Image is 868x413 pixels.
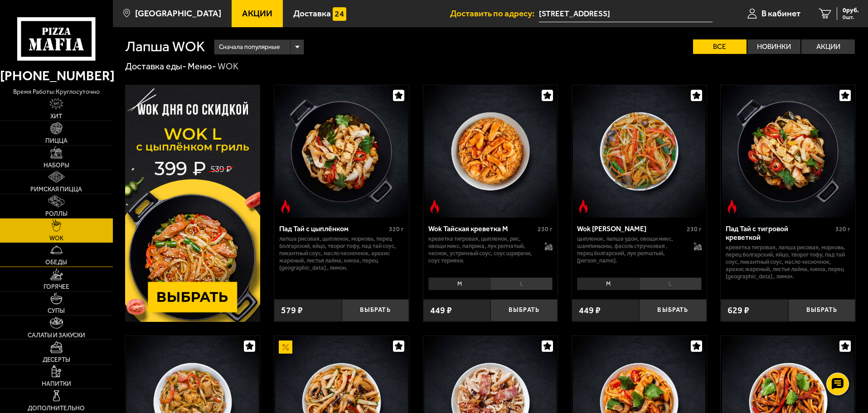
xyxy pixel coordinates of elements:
span: 579 ₽ [281,306,303,315]
span: Горячее [44,284,69,290]
span: 320 г [835,225,850,233]
span: В кабинет [761,9,800,18]
input: Ваш адрес доставки [539,5,713,22]
span: Хит [50,113,62,120]
span: Роллы [45,211,68,217]
p: креветка тигровая, лапша рисовая, морковь, перец болгарский, яйцо, творог тофу, пад тай соус, пик... [726,244,850,280]
img: Wok Карри М [573,85,705,218]
button: Выбрать [788,299,855,321]
span: Дополнительно [28,405,85,412]
a: Меню- [188,61,216,72]
img: Острое блюдо [428,199,441,213]
div: Wok [PERSON_NAME] [577,224,684,233]
span: Десерты [43,357,70,363]
span: Салаты и закуски [28,332,85,339]
a: Острое блюдоWok Тайская креветка M [423,85,558,218]
button: Выбрать [639,299,706,321]
span: 0 руб. [843,7,859,14]
span: Римская пицца [30,186,82,193]
p: креветка тигровая, цыпленок, рис, овощи микс, паприка, лук репчатый, чеснок, устричный соус, соус... [428,235,536,264]
span: 230 г [687,225,702,233]
img: Острое блюдо [725,199,739,213]
span: [GEOGRAPHIC_DATA] [135,9,221,18]
a: Острое блюдоПад Тай с тигровой креветкой [721,85,855,218]
button: Выбрать [342,299,409,321]
span: 320 г [389,225,404,233]
img: 15daf4d41897b9f0e9f617042186c801.svg [333,7,346,21]
span: Придорожная аллея, 13 [539,5,713,22]
a: Острое блюдоWok Карри М [572,85,707,218]
span: Наборы [44,162,69,169]
span: Обеды [45,259,67,266]
span: 629 ₽ [727,306,749,315]
p: лапша рисовая, цыпленок, морковь, перец болгарский, яйцо, творог тофу, пад тай соус, пикантный со... [279,235,404,272]
span: Супы [48,308,65,314]
a: Острое блюдоПад Тай с цыплёнком [274,85,409,218]
div: Пад Тай с тигровой креветкой [726,224,833,242]
button: Выбрать [490,299,558,321]
div: WOK [218,61,238,73]
label: Все [693,39,747,54]
a: Доставка еды- [125,61,186,72]
img: Острое блюдо [577,199,590,213]
span: Доставить по адресу: [450,9,539,18]
img: Пад Тай с цыплёнком [275,85,407,218]
img: Острое блюдо [279,199,292,213]
img: Wok Тайская креветка M [424,85,557,218]
div: Wok Тайская креветка M [428,224,536,233]
li: M [577,277,639,290]
h1: Лапша WOK [125,39,205,54]
span: Акции [242,9,272,18]
span: 230 г [538,225,553,233]
li: M [428,277,490,290]
span: 449 ₽ [430,306,452,315]
label: Акции [801,39,855,54]
span: Сначала популярные [219,39,280,56]
span: WOK [49,235,63,242]
li: L [639,277,702,290]
span: Напитки [42,381,71,387]
span: 449 ₽ [579,306,601,315]
span: 0 шт. [843,15,859,20]
img: Пад Тай с тигровой креветкой [722,85,854,218]
p: цыпленок, лапша удон, овощи микс, шампиньоны, фасоль стручковая , перец болгарский, лук репчатый,... [577,235,684,264]
label: Новинки [747,39,801,54]
span: Пицца [45,138,68,144]
li: L [490,277,553,290]
div: Пад Тай с цыплёнком [279,224,387,233]
span: Доставка [293,9,331,18]
img: Акционный [279,340,292,354]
